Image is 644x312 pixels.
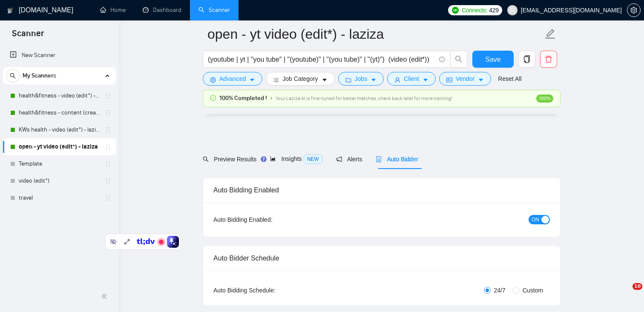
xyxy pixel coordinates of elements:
div: Auto Bidding Enabled [213,178,550,202]
button: folderJobscaret-down [338,72,384,86]
span: NEW [304,155,322,164]
span: Vendor [456,74,474,83]
a: health&fitness - video (edit*) - laziza [19,87,100,104]
span: holder [105,92,112,99]
div: Auto Bidder Schedule [213,246,550,270]
span: delete [540,55,557,63]
span: caret-down [423,77,428,83]
span: check-circle [210,95,216,101]
span: My Scanners [23,67,56,84]
a: KWs health - video (edit*) - laziza [19,121,100,138]
span: setting [627,7,640,14]
button: settingAdvancedcaret-down [203,72,262,86]
span: caret-down [371,77,377,83]
span: Auto Bidder [376,156,418,163]
a: searchScanner [198,6,230,14]
a: Template [19,155,100,172]
span: holder [105,160,112,167]
button: Save [472,51,514,68]
a: open - yt video (edit*) - laziza [19,138,100,155]
span: 100% Completed ! [219,94,267,103]
span: folder [345,77,351,83]
span: Your Laziza AI is fine-tuned for better matches, check back later for more training! [276,95,452,101]
span: holder [105,109,112,116]
a: dashboardDashboard [143,6,181,14]
span: Job Category [282,74,318,83]
span: Save [485,54,500,65]
span: caret-down [322,77,328,83]
a: setting [627,7,641,14]
span: ON [532,215,539,224]
span: caret-down [249,77,255,83]
span: user [394,77,400,83]
button: barsJob Categorycaret-down [266,72,334,86]
a: travel [19,189,100,206]
span: Client [404,74,419,83]
span: 100% [536,94,553,103]
iframe: Intercom live chat [615,283,635,303]
span: idcard [446,77,452,83]
span: search [451,55,467,63]
span: 24/7 [491,286,509,295]
span: caret-down [478,77,484,83]
li: My Scanners [3,67,116,206]
span: notification [336,156,342,162]
span: 10 [632,283,642,290]
div: Auto Bidding Enabled: [213,215,325,224]
li: New Scanner [3,47,116,64]
span: area-chart [270,156,276,162]
span: Insights [270,155,322,162]
img: upwork-logo.png [452,7,459,14]
span: copy [519,55,535,63]
button: search [450,51,467,68]
span: info-circle [439,57,445,62]
span: Alerts [336,156,362,163]
img: logo [7,4,13,17]
span: bars [273,77,279,83]
button: search [6,69,20,83]
span: setting [210,77,216,83]
a: video (edit*) [19,172,100,189]
a: Reset All [498,74,521,83]
span: Advanced [219,74,246,83]
button: userClientcaret-down [387,72,436,86]
span: Jobs [355,74,368,83]
span: holder [105,195,112,201]
span: search [203,156,209,162]
button: copy [518,51,535,68]
span: search [6,73,19,79]
span: holder [105,143,112,150]
span: user [509,7,515,13]
button: setting [627,3,641,17]
button: delete [540,51,557,68]
input: Scanner name... [207,23,543,45]
span: double-left [101,292,110,301]
span: holder [105,177,112,184]
span: edit [545,29,556,40]
a: homeHome [100,6,126,14]
span: Custom [519,286,546,295]
span: Connects: [462,6,487,15]
span: Scanner [5,27,51,45]
span: holder [105,126,112,133]
div: Tooltip anchor [260,155,267,163]
a: New Scanner [10,47,109,64]
span: 429 [489,6,498,15]
button: idcardVendorcaret-down [439,72,491,86]
a: health&fitness - content (creat*) - laziza [19,104,100,121]
input: Search Freelance Jobs... [208,54,435,65]
span: robot [376,156,382,162]
span: Preview Results [203,156,256,163]
div: Auto Bidding Schedule: [213,286,325,295]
